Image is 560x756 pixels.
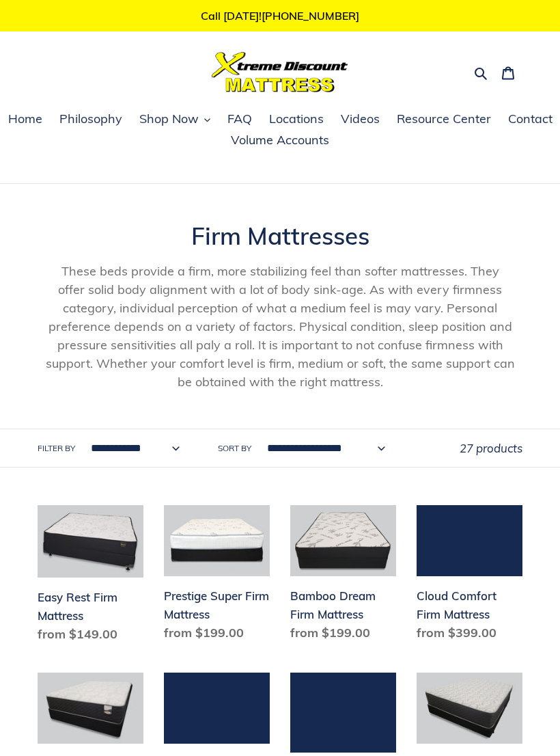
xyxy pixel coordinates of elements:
[38,505,143,649] a: Easy Rest Firm Mattress
[508,111,552,127] span: Contact
[1,109,49,130] a: Home
[227,111,252,127] span: FAQ
[53,109,129,130] a: Philosophy
[334,109,387,130] a: Videos
[164,505,270,647] a: Prestige Super Firm Mattress
[390,109,498,130] a: Resource Center
[212,52,348,92] img: Xtreme Discount Mattress
[262,109,331,130] a: Locations
[46,263,515,390] span: These beds provide a firm, more stabilizing feel than softer mattresses. They offer solid body al...
[132,109,217,130] button: Shop Now
[218,442,251,455] label: Sort by
[191,221,369,251] span: Firm Mattresses
[224,131,336,151] a: Volume Accounts
[231,132,329,148] span: Volume Accounts
[8,111,42,127] span: Home
[269,111,324,127] span: Locations
[501,109,559,130] a: Contact
[290,505,396,647] a: Bamboo Dream Firm Mattress
[38,442,75,455] label: Filter by
[262,9,359,23] a: [PHONE_NUMBER]
[221,109,259,130] a: FAQ
[397,111,491,127] span: Resource Center
[417,505,522,647] a: Cloud Comfort Firm Mattress
[139,111,199,127] span: Shop Now
[341,111,380,127] span: Videos
[460,441,522,455] span: 27 products
[59,111,122,127] span: Philosophy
